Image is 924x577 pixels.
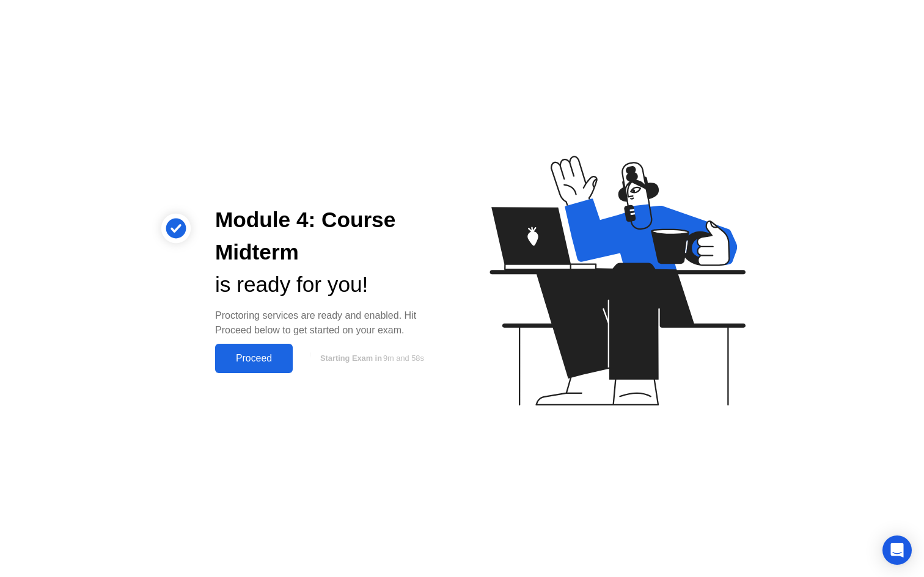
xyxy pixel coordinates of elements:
[882,535,912,565] div: Open Intercom Messenger
[299,347,442,370] button: Starting Exam in9m and 58s
[383,354,424,363] span: 9m and 58s
[219,353,289,364] div: Proceed
[215,204,442,269] div: Module 4: Course Midterm
[215,308,442,338] div: Proctoring services are ready and enabled. Hit Proceed below to get started on your exam.
[215,344,293,373] button: Proceed
[215,269,442,301] div: is ready for you!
